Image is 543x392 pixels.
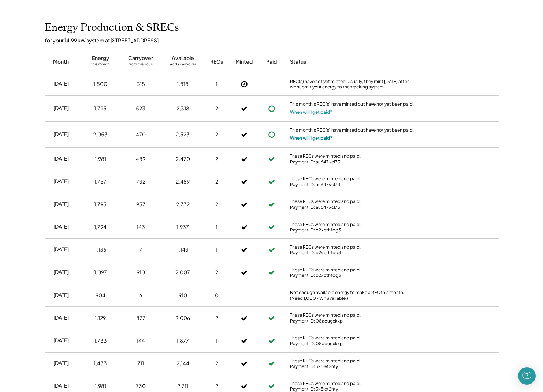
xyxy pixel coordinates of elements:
[95,155,106,163] div: 1,981
[136,314,145,322] div: 877
[266,129,277,140] button: Payment approved, but not yet initiated.
[176,223,189,231] div: 1,937
[179,292,187,299] div: 910
[95,382,106,390] div: 1,981
[266,103,277,114] button: Payment approved, but not yet initiated.
[176,201,190,208] div: 2,732
[176,337,189,344] div: 1,877
[95,314,106,322] div: 1,129
[177,382,188,390] div: 2,711
[290,127,414,135] div: This month's REC(s) have minted but have not yet been paid.
[290,79,414,90] div: REC(s) have not yet minted. Usually, they mint [DATE] after we submit your energy to the tracking...
[93,131,108,138] div: 2,053
[290,109,332,116] button: When will I get paid?
[290,222,414,233] div: These RECs were minted and paid. Payment ID: o2xcthfog3
[93,80,107,88] div: 1,500
[139,292,142,299] div: 6
[94,105,107,112] div: 1,795
[53,200,69,208] div: [DATE]
[290,312,414,324] div: These RECs were minted and paid. Payment ID: 08aougxkxp
[94,201,107,208] div: 1,795
[137,337,145,344] div: 144
[290,358,414,369] div: These RECs were minted and paid. Payment ID: 3k5iet2hty
[290,290,414,301] div: Not enough available energy to make a REC this month. (Need 1,000 kWh available.)
[215,131,218,138] div: 2
[290,381,414,392] div: These RECs were minted and paid. Payment ID: 3k5iet2hty
[137,269,145,276] div: 910
[215,382,218,390] div: 2
[136,155,145,163] div: 489
[94,223,107,231] div: 1,794
[92,54,109,62] div: Energy
[176,360,189,367] div: 2,144
[95,246,106,253] div: 1,136
[53,314,69,321] div: [DATE]
[94,360,107,367] div: 1,433
[45,37,506,44] div: for your 14.99 kW system at [STREET_ADDRESS]
[53,105,69,112] div: [DATE]
[129,62,153,69] div: from previous
[266,58,277,65] div: Paid
[215,201,218,208] div: 2
[137,223,145,231] div: 143
[176,131,190,138] div: 2,523
[128,54,153,62] div: Carryover
[290,267,414,278] div: These RECs were minted and paid. Payment ID: o2xcthfog3
[53,268,69,276] div: [DATE]
[53,223,69,230] div: [DATE]
[177,246,189,253] div: 1,143
[94,269,107,276] div: 1,097
[176,178,190,185] div: 2,489
[91,62,110,69] div: this month
[139,246,142,253] div: 7
[290,199,414,210] div: These RECs were minted and paid. Payment ID: au647xcl73
[215,269,218,276] div: 2
[53,359,69,367] div: [DATE]
[53,178,69,185] div: [DATE]
[53,337,69,344] div: [DATE]
[216,337,217,344] div: 1
[94,337,107,344] div: 1,733
[290,101,414,109] div: This month's REC(s) have minted but have not yet been paid.
[290,58,414,65] div: Status
[215,178,218,185] div: 2
[216,80,217,88] div: 1
[53,291,69,299] div: [DATE]
[172,54,194,62] div: Available
[136,178,145,185] div: 732
[137,360,144,367] div: 711
[136,131,146,138] div: 470
[235,58,253,65] div: Minted
[175,269,190,276] div: 2,007
[170,62,196,69] div: adds carryover
[290,135,332,142] button: When will I get paid?
[53,131,69,138] div: [DATE]
[239,79,250,90] button: Not Yet Minted
[216,223,217,231] div: 1
[176,155,190,163] div: 2,470
[215,105,218,112] div: 2
[136,201,145,208] div: 937
[53,80,69,87] div: [DATE]
[175,314,190,322] div: 2,006
[290,335,414,346] div: These RECs were minted and paid. Payment ID: 08aougxkxp
[290,244,414,256] div: These RECs were minted and paid. Payment ID: o2xcthfog3
[45,22,179,34] h2: Energy Production & SRECs
[136,105,145,112] div: 523
[215,155,218,163] div: 2
[176,105,189,112] div: 2,318
[215,314,218,322] div: 2
[137,80,145,88] div: 318
[96,292,105,299] div: 904
[518,367,536,385] div: Open Intercom Messenger
[215,292,219,299] div: 0
[216,246,217,253] div: 1
[136,382,146,390] div: 730
[290,176,414,187] div: These RECs were minted and paid. Payment ID: au647xcl73
[94,178,107,185] div: 1,757
[210,58,223,65] div: RECs
[53,382,69,389] div: [DATE]
[53,246,69,253] div: [DATE]
[53,155,69,162] div: [DATE]
[290,153,414,165] div: These RECs were minted and paid. Payment ID: au647xcl73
